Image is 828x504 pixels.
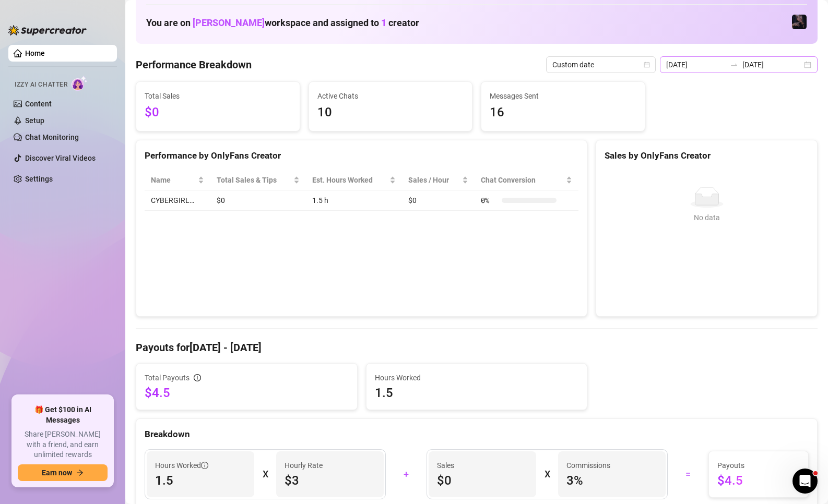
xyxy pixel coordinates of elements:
span: Custom date [552,57,649,73]
button: Earn nowarrow-right [18,464,108,481]
span: Chat Conversion [481,174,564,186]
span: [PERSON_NAME] [193,17,265,28]
span: Hours Worked [155,460,208,471]
div: X [263,466,268,483]
span: 3 % [566,472,657,489]
div: No data [609,212,805,223]
h4: Payouts for [DATE] - [DATE] [136,340,818,355]
span: $3 [285,472,375,489]
iframe: Intercom live chat [792,469,818,494]
img: AI Chatter [72,76,88,91]
h1: You are on workspace and assigned to creator [146,17,419,29]
span: $4.5 [145,385,349,401]
span: Izzy AI Chatter [15,80,67,90]
span: Payouts [717,460,800,471]
a: Setup [25,116,44,125]
span: calendar [644,62,650,68]
input: Start date [666,59,726,70]
div: Est. Hours Worked [312,174,387,186]
a: Chat Monitoring [25,133,79,141]
div: X [545,466,550,483]
a: Home [25,49,45,57]
span: swap-right [730,61,738,69]
span: Earn now [42,469,72,477]
article: Commissions [566,460,610,471]
span: $4.5 [717,472,800,489]
div: = [674,466,702,483]
a: Content [25,100,52,108]
img: CYBERGIRL [792,15,807,29]
td: CYBERGIRL… [145,190,210,211]
div: Performance by OnlyFans Creator [145,149,578,163]
span: Sales [437,460,528,471]
span: 0 % [481,195,498,206]
input: End date [742,59,802,70]
span: Messages Sent [490,90,636,102]
span: Sales / Hour [408,174,460,186]
th: Name [145,170,210,190]
div: + [392,466,420,483]
span: Total Sales & Tips [217,174,291,186]
span: 1.5 [155,472,246,489]
td: $0 [402,190,475,211]
th: Chat Conversion [475,170,578,190]
a: Discover Viral Videos [25,154,96,162]
div: Breakdown [145,427,809,441]
span: to [730,61,738,69]
article: Hourly Rate [285,460,323,471]
span: arrow-right [76,469,84,476]
div: Sales by OnlyFans Creator [605,149,809,163]
span: Share [PERSON_NAME] with a friend, and earn unlimited rewards [18,429,108,460]
span: Name [151,174,196,186]
span: Hours Worked [375,372,579,383]
td: 1.5 h [306,190,402,211]
span: info-circle [201,462,208,469]
th: Sales / Hour [402,170,475,190]
span: $0 [145,103,291,123]
td: $0 [210,190,306,211]
span: 10 [317,103,464,123]
span: 1 [381,17,386,28]
span: $0 [437,472,528,489]
h4: Performance Breakdown [136,57,252,72]
span: Total Sales [145,90,291,102]
span: Active Chats [317,90,464,102]
img: logo-BBDzfeDw.svg [8,25,87,35]
span: info-circle [194,374,201,381]
a: Settings [25,175,53,183]
th: Total Sales & Tips [210,170,306,190]
span: Total Payouts [145,372,190,383]
span: 🎁 Get $100 in AI Messages [18,405,108,425]
span: 1.5 [375,385,579,401]
span: 16 [490,103,636,123]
